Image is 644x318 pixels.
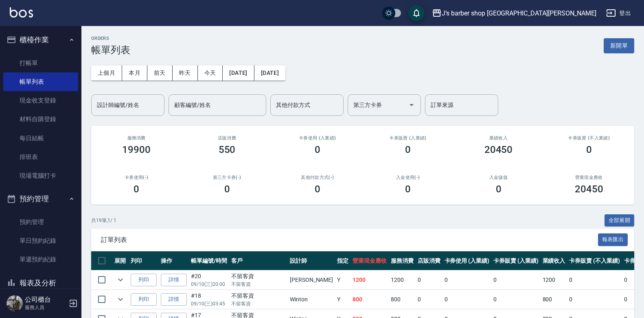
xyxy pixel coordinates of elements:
h2: 營業現金應收 [554,175,624,180]
h2: 業績收入 [463,135,534,141]
p: 不留客資 [231,300,286,307]
button: 上個月 [91,65,122,81]
button: 登出 [603,6,634,21]
th: 客戶 [229,251,288,270]
td: 0 [416,270,442,290]
button: 報表及分析 [3,272,78,294]
h3: 0 [586,144,592,155]
button: Open [405,98,418,111]
td: 1200 [389,270,416,290]
a: 預約管理 [3,213,78,231]
a: 單週預約紀錄 [3,250,78,269]
h3: 20450 [575,183,603,195]
button: expand row [114,293,127,305]
a: 詳情 [161,274,187,286]
td: #20 [189,270,229,290]
td: 800 [350,290,389,309]
h2: 卡券使用(-) [101,175,172,180]
td: 0 [491,290,541,309]
a: 帳單列表 [3,72,78,91]
button: 本月 [122,65,147,81]
td: 1200 [350,270,389,290]
p: 09/10 (三) 03:45 [191,300,227,307]
td: 0 [442,290,492,309]
th: 卡券使用 (入業績) [442,251,492,270]
img: Person [7,295,23,311]
button: [DATE] [223,65,254,81]
button: 列印 [131,274,157,286]
a: 單日預約紀錄 [3,231,78,250]
td: Y [335,270,350,290]
button: 櫃檯作業 [3,29,78,50]
h3: 帳單列表 [91,44,130,56]
a: 詳情 [161,293,187,306]
td: Y [335,290,350,309]
h5: 公司櫃台 [25,296,66,304]
th: 展開 [112,251,129,270]
h2: 店販消費 [191,135,262,141]
a: 材料自購登錄 [3,110,78,129]
th: 卡券販賣 (不入業績) [567,251,622,270]
h2: 卡券販賣 (不入業績) [554,135,624,141]
td: [PERSON_NAME] [288,270,335,290]
button: 列印 [131,293,157,306]
th: 卡券販賣 (入業績) [491,251,541,270]
a: 新開單 [604,41,634,49]
th: 店販消費 [416,251,442,270]
th: 業績收入 [541,251,567,270]
a: 每日結帳 [3,129,78,148]
button: 報表匯出 [598,233,628,246]
h3: 19900 [122,144,151,155]
div: 不留客資 [231,292,286,300]
h3: 550 [219,144,236,155]
button: 昨天 [173,65,198,81]
button: 前天 [147,65,173,81]
h2: 入金使用(-) [372,175,443,180]
td: #18 [189,290,229,309]
button: J’s barber shop [GEOGRAPHIC_DATA][PERSON_NAME] [429,5,600,22]
td: 0 [567,290,622,309]
th: 操作 [159,251,189,270]
h3: 20450 [484,144,513,155]
td: 0 [567,270,622,290]
h3: 0 [405,144,411,155]
h3: 服務消費 [101,135,172,141]
div: J’s barber shop [GEOGRAPHIC_DATA][PERSON_NAME] [442,8,596,18]
p: 不留客資 [231,281,286,288]
th: 營業現金應收 [350,251,389,270]
td: 0 [491,270,541,290]
h2: 入金儲值 [463,175,534,180]
button: 全部展開 [605,214,635,227]
h3: 0 [224,183,230,195]
a: 報表匯出 [598,235,628,243]
h2: 第三方卡券(-) [191,175,262,180]
h2: 卡券販賣 (入業績) [372,135,443,141]
td: 0 [442,270,492,290]
button: save [408,5,425,21]
h2: 其他付款方式(-) [282,175,353,180]
td: 800 [541,290,567,309]
td: 1200 [541,270,567,290]
button: expand row [114,274,127,286]
h2: ORDERS [91,36,130,41]
a: 現場電腦打卡 [3,166,78,185]
p: 共 19 筆, 1 / 1 [91,217,116,224]
td: 800 [389,290,416,309]
button: [DATE] [254,65,285,81]
p: 服務人員 [25,304,66,311]
td: Winton [288,290,335,309]
span: 訂單列表 [101,236,598,244]
button: 新開單 [604,38,634,53]
img: Logo [10,7,33,17]
a: 排班表 [3,148,78,166]
h3: 0 [496,183,502,195]
th: 帳單編號/時間 [189,251,229,270]
th: 列印 [129,251,159,270]
h2: 卡券使用 (入業績) [282,135,353,141]
button: 預約管理 [3,188,78,209]
th: 服務消費 [389,251,416,270]
div: 不留客資 [231,272,286,281]
a: 現金收支登錄 [3,91,78,110]
a: 打帳單 [3,54,78,72]
h3: 0 [134,183,139,195]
